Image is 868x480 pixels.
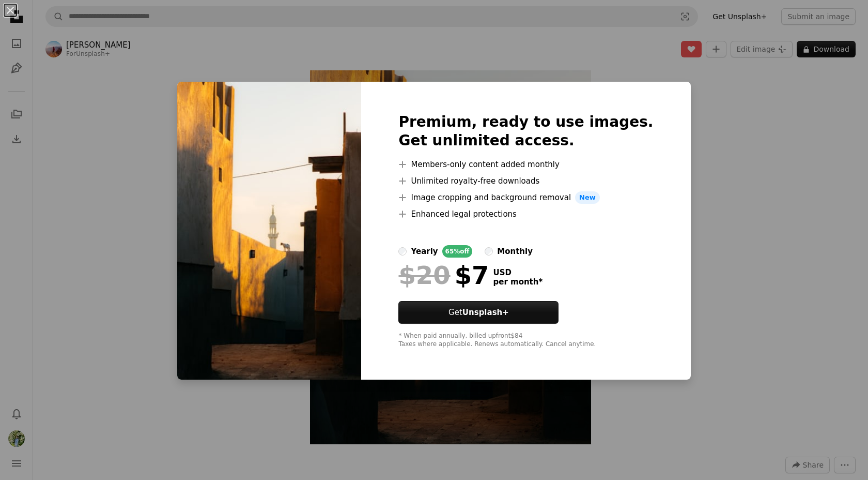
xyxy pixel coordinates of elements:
[493,268,542,277] span: USD
[177,82,361,380] img: premium_photo-1752228795226-f1081c4b0944
[493,277,542,287] span: per month *
[398,262,450,289] span: $20
[485,247,493,256] input: monthly
[398,301,559,324] a: GetUnsplash+
[398,247,407,256] input: yearly65%off
[411,245,438,258] div: yearly
[398,175,653,187] li: Unlimited royalty-free downloads
[398,262,489,289] div: $7
[575,191,600,204] span: New
[398,158,653,171] li: Members-only content added monthly
[398,191,653,204] li: Image cropping and background removal
[497,245,533,258] div: monthly
[442,245,473,258] div: 65% off
[398,113,653,150] h2: Premium, ready to use images. Get unlimited access.
[462,308,509,317] strong: Unsplash+
[398,332,653,349] div: * When paid annually, billed upfront $84 Taxes where applicable. Renews automatically. Cancel any...
[398,208,653,220] li: Enhanced legal protections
